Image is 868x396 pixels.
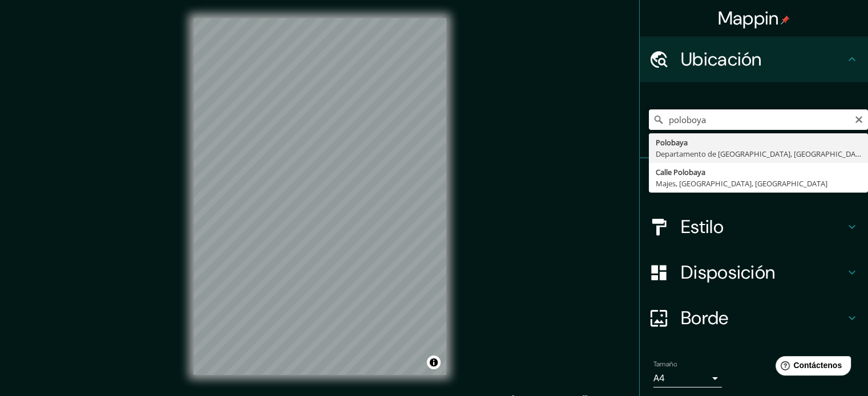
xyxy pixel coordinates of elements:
[681,306,729,330] font: Borde
[781,15,790,25] img: pin-icon.png
[653,372,665,384] font: A4
[656,167,705,177] font: Calle Polobaya
[681,47,762,71] font: Ubicación
[640,36,868,82] div: Ubicación
[718,6,779,30] font: Mappin
[653,360,677,369] font: Tamaño
[766,352,855,383] iframe: Lanzador de widgets de ayuda
[854,113,863,124] button: Claro
[656,178,827,189] font: Majes, [GEOGRAPHIC_DATA], [GEOGRAPHIC_DATA]
[681,260,775,284] font: Disposición
[656,149,866,159] font: Departamento de [GEOGRAPHIC_DATA], [GEOGRAPHIC_DATA]
[427,356,441,369] button: Activar o desactivar atribución
[653,369,722,387] div: A4
[649,109,868,130] input: Elige tu ciudad o zona
[193,18,446,375] canvas: Mapa
[640,158,868,204] div: Patas
[656,137,688,148] font: Polobaya
[640,250,868,295] div: Disposición
[681,215,724,239] font: Estilo
[640,295,868,341] div: Borde
[640,204,868,250] div: Estilo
